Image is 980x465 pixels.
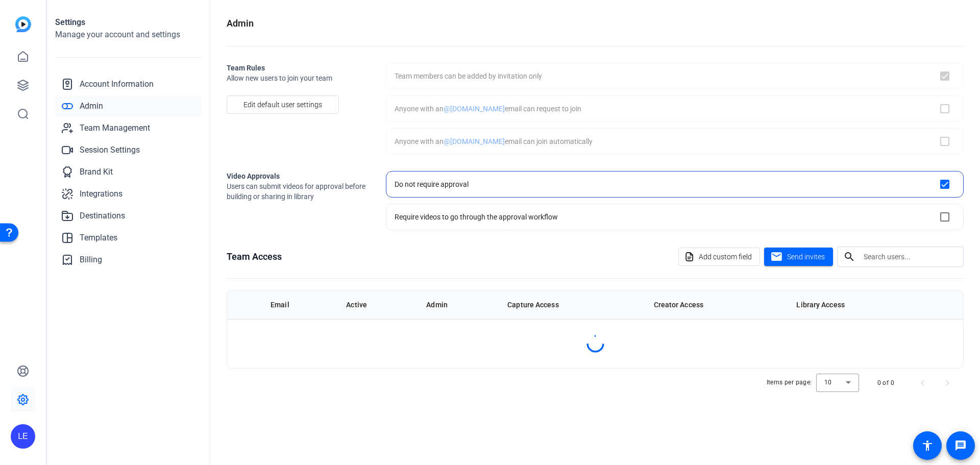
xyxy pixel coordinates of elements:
button: Previous page [911,371,935,395]
span: @[DOMAIN_NAME] [444,137,505,145]
span: Allow new users to join your team [227,73,370,83]
a: Billing [55,250,202,270]
mat-icon: mail [770,251,783,263]
th: Active [338,290,418,319]
span: Session Settings [80,144,140,156]
div: Require videos to go through the approval workflow [395,212,558,222]
div: Team members can be added by invitation only [395,71,542,81]
a: Destinations [55,206,202,226]
h2: Team Rules [227,63,370,73]
input: Search users... [864,251,955,263]
div: Anyone with an email can request to join [395,104,581,114]
h2: Video Approvals [227,171,370,181]
button: Next page [935,371,960,395]
div: 0 of 0 [877,378,894,388]
div: LE [11,424,35,449]
a: Admin [55,96,202,116]
span: Account Information [80,78,154,90]
h1: Admin [227,16,254,31]
a: Account Information [55,74,202,94]
div: Anyone with an email can join automatically [395,136,593,146]
span: Send invites [787,252,825,262]
a: Integrations [55,184,202,204]
mat-icon: message [954,439,967,452]
h1: Settings [55,16,202,29]
span: Add custom field [699,247,752,266]
mat-icon: search [837,251,862,263]
a: Team Management [55,118,202,138]
span: @[DOMAIN_NAME] [444,105,505,113]
div: Items per page: [767,377,812,387]
th: Creator Access [646,290,789,319]
mat-icon: accessibility [921,439,934,452]
button: Edit default user settings [227,95,339,114]
a: Session Settings [55,140,202,160]
div: Do not require approval [395,179,469,189]
span: Users can submit videos for approval before building or sharing in library [227,181,370,202]
h1: Team Access [227,250,282,264]
button: Add custom field [678,248,760,266]
span: Edit default user settings [243,95,322,114]
span: Integrations [80,188,122,200]
th: Library Access [788,290,927,319]
th: Admin [418,290,499,319]
span: Templates [80,232,117,244]
button: Send invites [764,248,833,266]
h2: Manage your account and settings [55,29,202,41]
a: Templates [55,228,202,248]
span: Destinations [80,210,125,222]
span: Team Management [80,122,150,134]
span: Admin [80,100,103,112]
img: blue-gradient.svg [15,16,31,32]
span: Billing [80,254,102,266]
th: Email [262,290,338,319]
th: Capture Access [499,290,645,319]
span: Brand Kit [80,166,113,178]
a: Brand Kit [55,162,202,182]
